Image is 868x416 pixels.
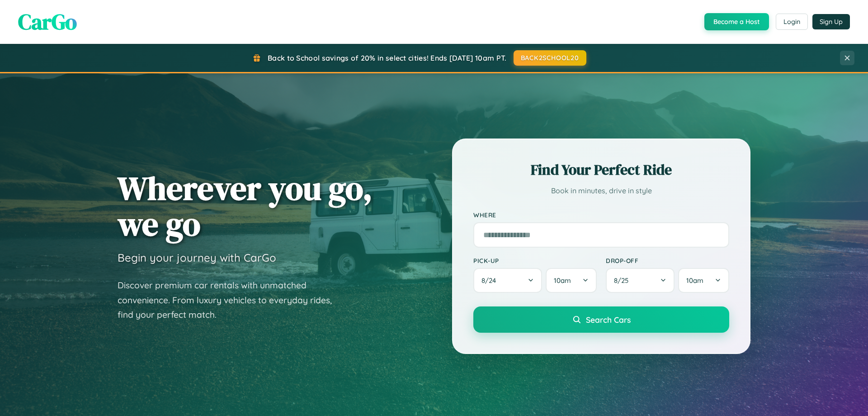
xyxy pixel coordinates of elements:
h1: Wherever you go, we go [118,170,373,242]
p: Book in minutes, drive in style [473,184,729,197]
span: CarGo [18,7,77,37]
button: Login [776,14,808,30]
button: Search Cars [473,306,729,333]
button: 10am [678,268,729,293]
button: Become a Host [704,13,769,30]
button: Sign Up [812,14,850,29]
span: 10am [554,276,571,285]
span: Back to School savings of 20% in select cities! Ends [DATE] 10am PT. [268,53,506,62]
button: 8/25 [606,268,675,293]
span: Search Cars [586,315,631,325]
button: BACK2SCHOOL20 [514,50,586,66]
label: Where [473,211,729,219]
span: 8 / 24 [481,276,500,285]
button: 8/24 [473,268,542,293]
label: Drop-off [606,257,729,264]
label: Pick-up [473,257,597,264]
span: 10am [686,276,703,285]
h2: Find Your Perfect Ride [473,160,729,180]
button: 10am [546,268,597,293]
p: Discover premium car rentals with unmatched convenience. From luxury vehicles to everyday rides, ... [118,278,344,322]
span: 8 / 25 [614,276,633,285]
h3: Begin your journey with CarGo [118,251,276,264]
